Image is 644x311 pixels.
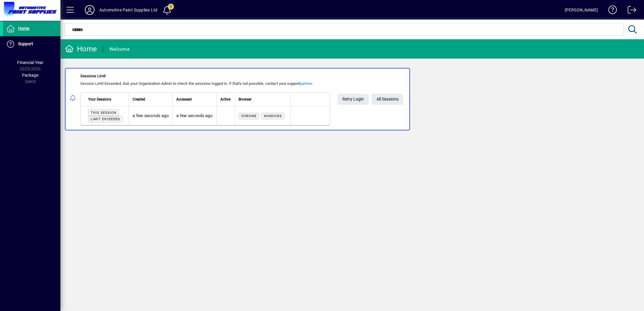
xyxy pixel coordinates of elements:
[623,1,636,21] a: Logout
[133,96,145,103] span: Created
[22,73,38,78] span: Package
[239,96,252,103] span: Browser
[91,111,117,115] span: This session
[18,26,29,31] span: Home
[176,96,192,103] span: Accessed
[80,5,99,15] button: Profile
[65,44,97,54] div: Home
[372,94,403,105] a: All Sessions
[376,94,399,104] span: All Sessions
[91,117,120,121] span: Limit exceeded
[172,106,216,125] td: a few seconds ago
[80,81,330,87] div: Session Limit Exceeded. Ask your Organisation Admin to check the sessions logged in. If that's no...
[565,5,598,15] div: [PERSON_NAME]
[342,94,364,104] span: Retry Login
[109,44,130,54] div: Welcome
[129,106,172,125] td: a few seconds ago
[80,73,330,79] div: Sessions Limit
[17,60,43,65] span: Financial Year
[18,41,33,46] span: Support
[99,5,157,15] div: Automotive Paint Supplies Ltd
[60,68,644,130] app-alert-notification-menu-item: Sessions Limit
[220,96,230,103] span: Active
[88,96,111,103] span: Your Sessions
[300,81,312,86] a: partner
[604,1,617,21] a: Knowledge Base
[338,94,369,105] button: Retry Login
[264,114,282,118] span: Windows
[241,114,257,118] span: Chrome
[3,37,60,52] a: Support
